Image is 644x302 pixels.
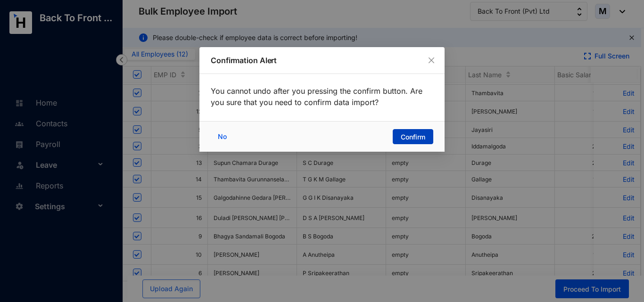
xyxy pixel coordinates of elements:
[211,85,433,108] p: You cannot undo after you pressing the confirm button. Are you sure that you need to confirm data...
[401,132,425,142] span: Confirm
[393,129,433,144] button: Confirm
[428,57,435,64] span: close
[211,55,433,66] p: Confirmation Alert
[426,55,437,65] button: Close
[218,131,227,142] span: No
[211,129,236,144] button: No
